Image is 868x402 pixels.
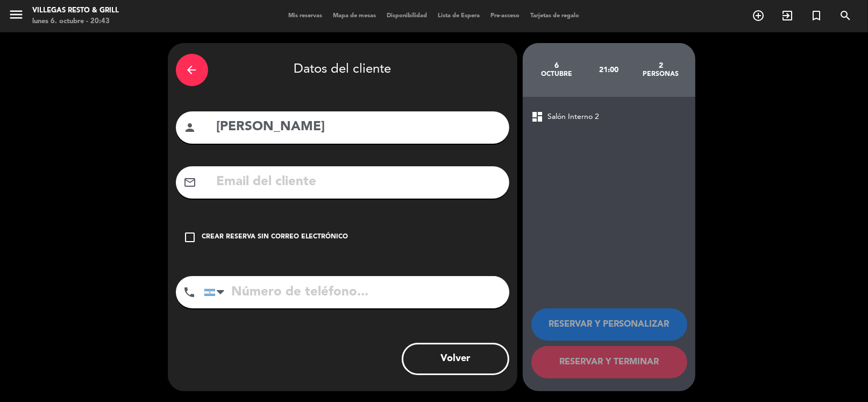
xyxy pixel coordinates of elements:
[402,343,509,375] button: Volver
[204,277,229,308] div: Argentina: +54
[752,9,765,22] i: add_circle_outline
[328,13,382,19] span: Mapa de mesas
[433,13,486,19] span: Lista de Espera
[635,61,687,70] div: 2
[531,346,687,378] button: RESERVAR Y TERMINAR
[531,70,583,79] div: octubre
[382,13,433,19] span: Disponibilidad
[839,9,852,22] i: search
[525,13,585,19] span: Tarjetas de regalo
[283,13,328,19] span: Mis reservas
[635,70,687,79] div: personas
[184,231,197,244] i: check_box_outline_blank
[186,64,198,76] i: arrow_back
[531,110,544,123] span: dashboard
[810,9,823,22] i: turned_in_not
[204,276,509,308] input: Número de teléfono...
[32,5,119,16] div: Villegas Resto & Grill
[176,51,509,89] div: Datos del cliente
[184,121,197,134] i: person
[582,51,635,89] div: 21:00
[32,16,119,27] div: lunes 6. octubre - 20:43
[531,308,687,341] button: RESERVAR Y PERSONALIZAR
[183,286,196,299] i: phone
[8,6,24,23] i: menu
[486,13,525,19] span: Pre-acceso
[8,6,24,26] button: menu
[548,111,600,123] span: Salón Interno 2
[531,61,583,70] div: 6
[781,9,794,22] i: exit_to_app
[184,176,197,189] i: mail_outline
[216,171,501,193] input: Email del cliente
[202,232,348,243] div: Crear reserva sin correo electrónico
[216,116,501,138] input: Nombre del cliente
